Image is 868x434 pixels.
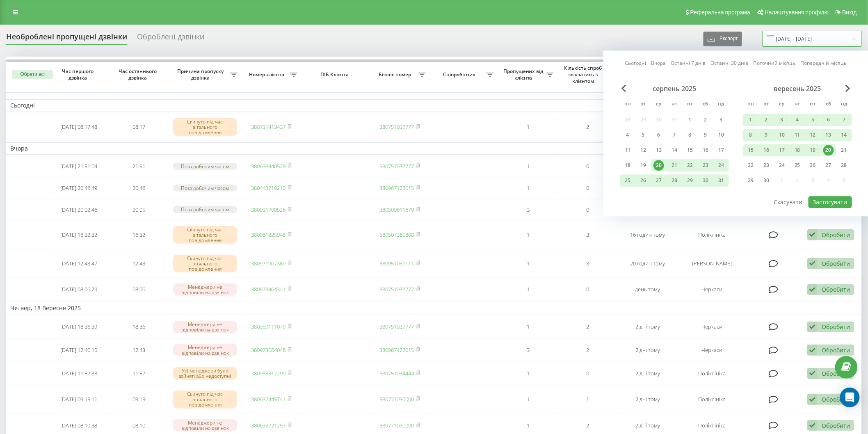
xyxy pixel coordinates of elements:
[638,130,649,140] div: 5
[502,68,546,81] span: Пропущених від клієнта
[682,174,698,187] div: пт 29 серп 2025 р.
[684,98,696,111] abbr: п’ятниця
[715,98,727,111] abbr: неділя
[498,316,558,338] td: 1
[713,114,729,126] div: нд 3 серп 2025 р.
[638,160,649,171] div: 19
[558,200,618,220] td: 0
[618,363,678,384] td: 2 дні тому
[620,85,729,93] div: серпень 2025
[682,114,698,126] div: пт 1 серп 2025 р.
[621,98,634,111] abbr: понеділок
[801,59,847,67] a: Попередній місяць
[558,178,618,198] td: 0
[822,395,850,403] div: Обробити
[380,346,414,354] a: 380967122015
[822,422,850,429] div: Обробити
[622,130,633,140] div: 4
[822,286,850,293] div: Обробити
[669,145,680,155] div: 14
[774,144,790,156] div: ср 17 вер 2025 р.
[109,386,169,413] td: 09:15
[669,175,680,186] div: 28
[498,221,558,248] td: 1
[173,367,238,379] div: Усі менеджери були зайняті або недоступні
[704,32,742,46] button: Експорт
[667,129,682,141] div: чт 7 серп 2025 р.
[821,159,836,171] div: сб 27 вер 2025 р.
[251,123,286,130] a: 380731413437
[49,339,109,361] td: [DATE] 12:40:15
[251,395,286,403] a: 380637445741
[807,98,819,111] abbr: п’ятниця
[109,156,169,176] td: 21:51
[380,395,414,403] a: 380771030000
[678,250,746,277] td: [PERSON_NAME]
[620,159,635,171] div: пн 18 серп 2025 р.
[558,114,618,141] td: 2
[498,279,558,300] td: 1
[618,316,678,338] td: 2 дні тому
[774,114,790,126] div: ср 3 вер 2025 р.
[498,363,558,384] td: 1
[823,160,834,171] div: 27
[836,159,852,171] div: нд 28 вер 2025 р.
[109,316,169,338] td: 18:36
[173,185,238,192] div: Поза робочим часом
[758,174,774,187] div: вт 30 вер 2025 р.
[434,71,487,78] span: Співробітник
[109,114,169,141] td: 08:17
[685,160,695,171] div: 22
[761,160,772,171] div: 23
[251,231,286,238] a: 380961225948
[839,160,850,171] div: 28
[716,145,726,155] div: 17
[173,226,238,244] div: Скинуто під час вітального повідомлення
[498,339,558,361] td: 3
[840,388,860,407] div: Open Intercom Messenger
[56,68,102,81] span: Час першого дзвінка
[821,114,836,126] div: сб 6 вер 2025 р.
[760,98,772,111] abbr: вівторок
[173,163,238,170] div: Поза робочим часом
[667,174,682,187] div: чт 28 серп 2025 р.
[109,250,169,277] td: 12:43
[671,59,706,67] a: Останні 7 днів
[761,130,772,140] div: 9
[558,339,618,361] td: 2
[770,196,807,208] button: Скасувати
[651,59,666,67] a: Вчора
[682,144,698,156] div: пт 15 серп 2025 р.
[12,70,53,79] button: Обрати всі
[823,145,834,155] div: 20
[698,129,713,141] div: сб 9 серп 2025 р.
[622,175,633,186] div: 25
[745,160,756,171] div: 22
[713,129,729,141] div: нд 10 серп 2025 р.
[653,175,664,186] div: 27
[745,145,756,155] div: 15
[251,162,286,170] a: 380638440528
[822,346,850,354] div: Обробити
[678,339,746,361] td: Черкаси
[700,114,711,125] div: 2
[743,85,852,93] div: вересень 2025
[49,316,109,338] td: [DATE] 18:36:39
[625,59,646,67] a: Сьогодні
[653,130,664,140] div: 6
[777,145,787,155] div: 17
[667,159,682,171] div: чт 21 серп 2025 р.
[380,162,414,170] a: 380751037777
[558,221,618,248] td: 3
[700,130,711,140] div: 9
[745,175,756,186] div: 29
[754,59,796,67] a: Поточний місяць
[774,159,790,171] div: ср 24 вер 2025 р.
[380,286,414,293] a: 380751037777
[758,129,774,141] div: вт 9 вер 2025 р.
[805,129,821,141] div: пт 12 вер 2025 р.
[777,130,787,140] div: 10
[558,386,618,413] td: 1
[620,144,635,156] div: пн 11 серп 2025 р.
[558,156,618,176] td: 0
